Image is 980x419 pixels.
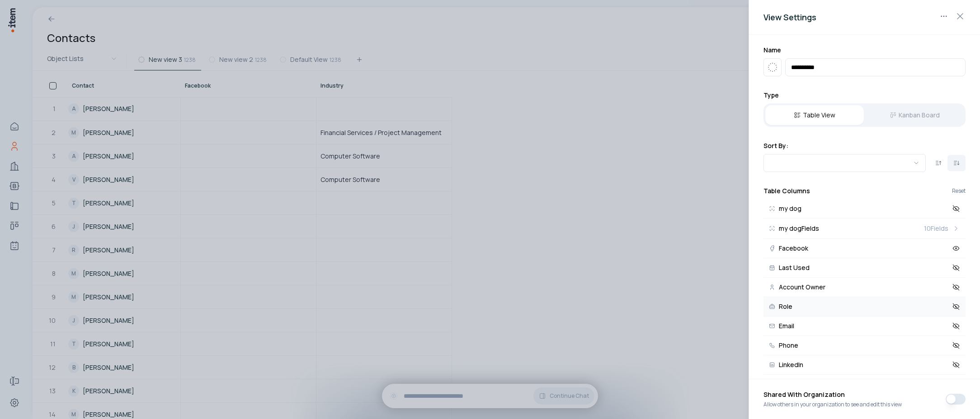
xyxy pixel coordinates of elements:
button: Account Owner [763,278,966,297]
h2: Table Columns [763,186,810,196]
span: my dog Fields [779,225,819,232]
button: View actions [937,9,951,23]
span: Shared With Organization [763,390,902,401]
button: Email [763,317,966,336]
button: Reset [952,188,966,194]
span: my dog [779,205,801,212]
h2: Type [763,91,966,100]
button: Role [763,297,966,317]
span: Email [779,323,794,329]
h2: Name [763,46,966,55]
button: LinkedIn [763,355,966,375]
span: Last Used [779,265,810,271]
button: my dogFields10Fields [763,219,966,239]
button: Table View [765,105,864,125]
button: Phone [763,336,966,355]
button: my dog [763,199,966,219]
span: Allow others in your organization to see and edit this view [763,401,902,408]
h2: Sort By: [763,141,966,150]
span: Facebook [779,245,808,251]
span: Account Owner [779,284,825,290]
span: Role [779,303,792,310]
span: Phone [779,342,798,349]
span: 10 Fields [924,224,948,233]
span: LinkedIn [779,362,803,368]
button: Industry [763,375,966,394]
h2: View Settings [763,11,966,23]
button: Last Used [763,258,966,278]
button: Facebook [763,239,966,258]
